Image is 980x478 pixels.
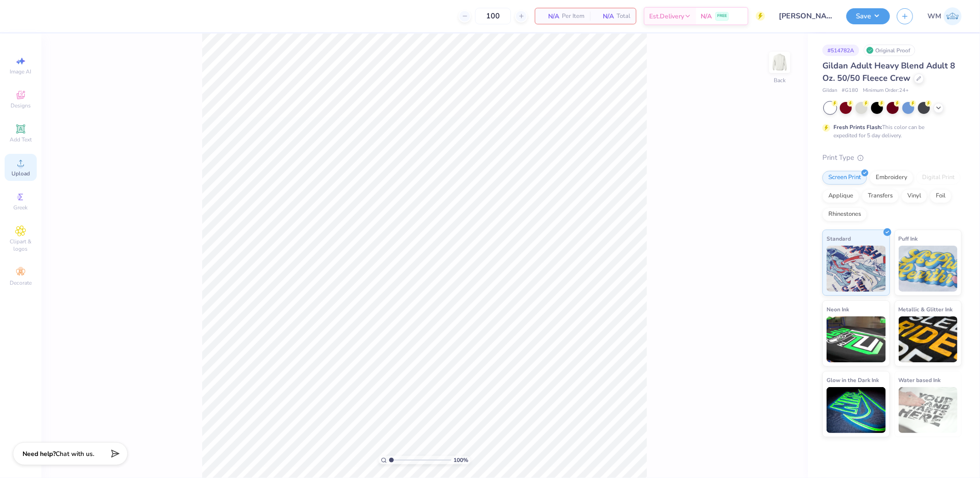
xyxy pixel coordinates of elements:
[827,304,849,314] span: Neon Ink
[822,189,859,203] div: Applique
[842,87,858,95] span: # G180
[899,304,953,314] span: Metallic & Glitter Ink
[822,87,837,95] span: Gildan
[10,279,32,287] span: Decorate
[863,87,909,95] span: Minimum Order: 24 +
[822,45,859,56] div: # 514782A
[772,7,839,25] input: Untitled Design
[827,316,886,362] img: Neon Ink
[23,450,56,458] strong: Need help?
[541,11,559,21] span: N/A
[822,171,867,185] div: Screen Print
[717,13,727,19] span: FREE
[10,136,32,143] span: Add Text
[453,456,468,464] span: 100 %
[595,11,614,21] span: N/A
[822,208,867,221] div: Rhinestones
[870,171,913,185] div: Embroidery
[11,170,30,177] span: Upload
[827,234,851,243] span: Standard
[770,53,789,72] img: Back
[862,189,899,203] div: Transfers
[864,45,915,56] div: Original Proof
[774,76,786,84] div: Back
[899,375,941,385] span: Water based Ink
[822,60,955,84] span: Gildan Adult Heavy Blend Adult 8 Oz. 50/50 Fleece Crew
[11,102,31,109] span: Designs
[827,375,879,385] span: Glow in the Dark Ink
[56,450,94,458] span: Chat with us.
[649,11,684,21] span: Est. Delivery
[916,171,961,185] div: Digital Print
[833,124,882,131] strong: Fresh Prints Flash:
[617,11,630,21] span: Total
[928,11,941,22] span: WM
[899,387,958,433] img: Water based Ink
[827,387,886,433] img: Glow in the Dark Ink
[701,11,712,21] span: N/A
[10,68,32,75] span: Image AI
[899,316,958,362] img: Metallic & Glitter Ink
[899,234,918,243] span: Puff Ink
[901,189,927,203] div: Vinyl
[944,7,962,25] img: Wilfredo Manabat
[899,246,958,292] img: Puff Ink
[846,8,890,24] button: Save
[827,246,886,292] img: Standard
[562,11,584,21] span: Per Item
[930,189,952,203] div: Foil
[833,123,946,140] div: This color can be expedited for 5 day delivery.
[5,238,37,253] span: Clipart & logos
[14,204,28,211] span: Greek
[928,7,962,25] a: WM
[822,152,962,163] div: Print Type
[475,8,511,24] input: – –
